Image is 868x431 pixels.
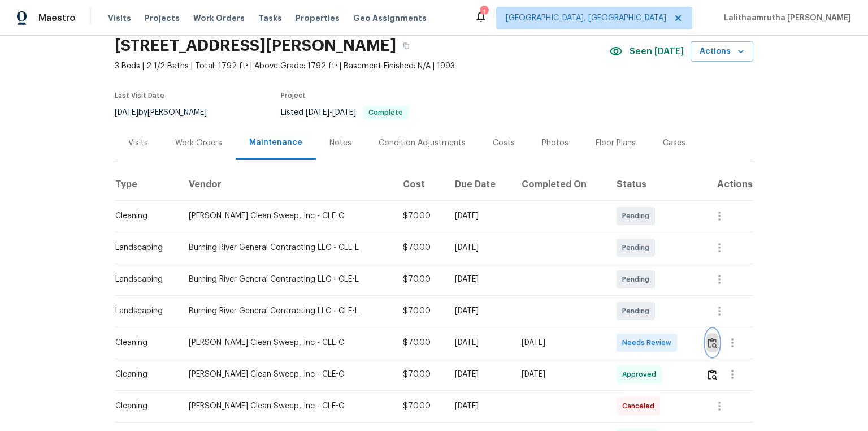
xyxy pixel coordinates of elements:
[38,12,76,24] span: Maestro
[700,45,744,59] span: Actions
[115,369,171,380] div: Cleaning
[663,137,685,149] div: Cases
[189,305,385,317] div: Burning River General Contracting LLC - CLE-L
[189,242,385,253] div: Burning River General Contracting LLC - CLE-L
[596,137,636,149] div: Floor Plans
[115,305,171,317] div: Landscaping
[258,14,282,22] span: Tasks
[108,12,131,24] span: Visits
[115,106,220,119] div: by [PERSON_NAME]
[115,109,138,117] span: [DATE]
[622,274,654,285] span: Pending
[455,369,504,380] div: [DATE]
[281,92,306,99] span: Project
[480,7,488,18] div: 1
[630,46,684,57] span: Seen [DATE]
[706,329,719,356] button: Review Icon
[364,109,407,116] span: Complete
[403,305,437,317] div: $70.00
[622,242,654,253] span: Pending
[455,400,504,412] div: [DATE]
[719,12,851,24] span: Lalithaamrutha [PERSON_NAME]
[189,274,385,285] div: Burning River General Contracting LLC - CLE-L
[446,169,513,200] th: Due Date
[115,92,164,99] span: Last Visit Date
[115,274,171,285] div: Landscaping
[115,210,171,222] div: Cleaning
[455,210,504,222] div: [DATE]
[506,12,666,24] span: [GEOGRAPHIC_DATA], [GEOGRAPHIC_DATA]
[189,337,385,348] div: [PERSON_NAME] Clean Sweep, Inc - CLE-C
[403,210,437,222] div: $70.00
[697,169,753,200] th: Actions
[622,337,676,348] span: Needs Review
[180,169,394,200] th: Vendor
[622,400,659,412] span: Canceled
[708,338,717,348] img: Review Icon
[403,369,437,380] div: $70.00
[396,36,416,56] button: Copy Address
[115,169,180,200] th: Type
[353,12,427,24] span: Geo Assignments
[622,305,654,317] span: Pending
[189,369,385,380] div: [PERSON_NAME] Clean Sweep, Inc - CLE-C
[306,109,356,117] span: -
[622,210,654,222] span: Pending
[115,242,171,253] div: Landscaping
[394,169,446,200] th: Cost
[115,337,171,348] div: Cleaning
[115,61,609,72] span: 3 Beds | 2 1/2 Baths | Total: 1792 ft² | Above Grade: 1792 ft² | Basement Finished: N/A | 1993
[493,137,515,149] div: Costs
[455,242,504,253] div: [DATE]
[607,169,697,200] th: Status
[708,369,717,380] img: Review Icon
[542,137,568,149] div: Photos
[329,137,351,149] div: Notes
[403,242,437,253] div: $70.00
[622,369,661,380] span: Approved
[332,109,356,117] span: [DATE]
[522,369,598,380] div: [DATE]
[115,400,171,412] div: Cleaning
[306,109,329,117] span: [DATE]
[379,137,466,149] div: Condition Adjustments
[175,137,222,149] div: Work Orders
[145,12,180,24] span: Projects
[296,12,340,24] span: Properties
[403,400,437,412] div: $70.00
[281,109,409,117] span: Listed
[691,41,753,62] button: Actions
[193,12,245,24] span: Work Orders
[189,400,385,412] div: [PERSON_NAME] Clean Sweep, Inc - CLE-C
[522,337,598,348] div: [DATE]
[403,274,437,285] div: $70.00
[189,210,385,222] div: [PERSON_NAME] Clean Sweep, Inc - CLE-C
[128,137,148,149] div: Visits
[403,337,437,348] div: $70.00
[455,274,504,285] div: [DATE]
[249,137,302,148] div: Maintenance
[706,361,719,388] button: Review Icon
[455,305,504,317] div: [DATE]
[513,169,607,200] th: Completed On
[115,40,396,51] h2: [STREET_ADDRESS][PERSON_NAME]
[455,337,504,348] div: [DATE]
